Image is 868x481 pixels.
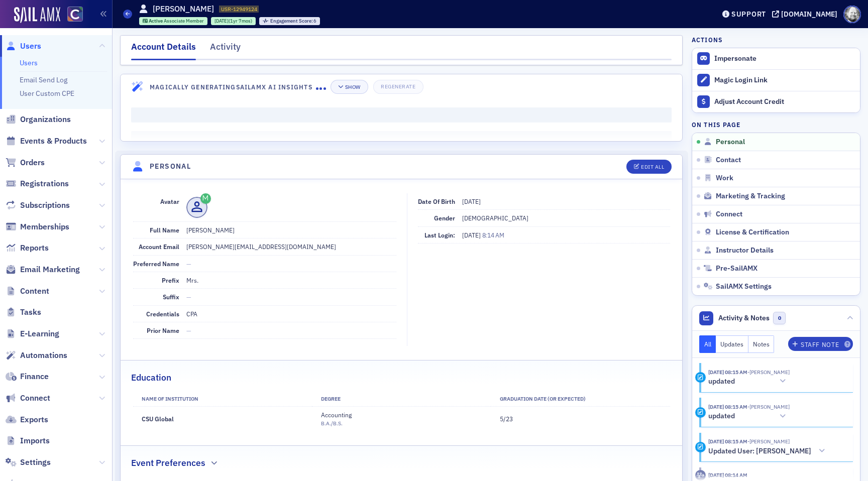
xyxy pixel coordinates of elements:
a: Registrations [6,178,69,189]
h4: Personal [150,161,191,172]
span: Activity & Notes [718,313,770,323]
time: 8/25/2025 08:15 AM [708,369,747,376]
span: Reports [20,243,49,254]
a: Memberships [6,221,69,232]
time: 8/25/2025 08:14 AM [708,471,747,478]
span: [DATE] [462,197,481,205]
a: Automations [6,350,67,361]
span: Date of Birth [418,197,455,205]
span: Full Name [150,226,179,234]
span: — [186,326,191,334]
dd: [DEMOGRAPHIC_DATA] [462,210,670,226]
img: SailAMX [67,7,83,22]
span: SailAMX Settings [716,282,772,291]
span: Emily Giltner [747,403,790,410]
div: [DOMAIN_NAME] [781,10,837,19]
dd: CPA [186,306,396,322]
span: Preferred Name [133,260,179,268]
div: 2024-01-06 00:00:00 [211,17,256,25]
button: Staff Note [788,337,853,351]
span: Credentials [146,310,179,318]
span: Finance [20,371,49,382]
div: Active: Active: Associate Member [139,17,208,25]
a: Organizations [6,114,71,125]
a: Adjust Account Credit [692,91,860,112]
div: Edit All [641,164,664,170]
span: Settings [20,457,51,468]
span: Prior Name [147,326,179,334]
span: Profile [843,6,861,23]
a: Email Send Log [20,75,67,84]
button: Updates [716,335,748,353]
span: Suffix [163,293,179,301]
a: Imports [6,435,50,446]
span: USR-12949124 [221,6,257,13]
div: Staff Note [801,342,839,347]
a: Settings [6,457,51,468]
a: Connect [6,393,50,404]
span: Organizations [20,114,71,125]
a: E-Learning [6,328,59,339]
span: Orders [20,157,45,168]
span: Work [716,174,733,183]
div: Activity [210,40,241,59]
h4: Actions [692,35,723,44]
h5: updated [708,412,735,421]
th: Graduation Date (Or Expected) [491,392,670,407]
span: Marketing & Tracking [716,192,785,201]
span: Emily Giltner [747,369,790,376]
button: Updated User: [PERSON_NAME] [708,446,829,456]
h1: [PERSON_NAME] [153,4,214,15]
div: (1yr 7mos) [214,18,252,24]
div: Account Details [131,40,196,60]
td: Accounting [312,407,491,431]
h2: Event Preferences [131,456,205,469]
div: Magic Login Link [714,76,855,85]
span: Tasks [20,307,41,318]
th: Degree [312,392,491,407]
h4: On this page [692,120,860,129]
div: Activity [695,470,706,480]
span: Emily Giltner [747,438,790,445]
span: Events & Products [20,136,87,147]
div: Support [731,10,766,19]
a: Users [20,58,38,67]
td: CSU Global [133,407,312,431]
span: [DATE] [462,231,482,239]
span: Connect [716,210,742,219]
div: 6 [270,19,317,24]
span: Account Email [139,243,179,251]
th: Name of Institution [133,392,312,407]
a: Finance [6,371,49,382]
span: Memberships [20,221,69,232]
span: [DATE] [214,18,229,24]
span: Avatar [160,197,179,205]
span: Connect [20,393,50,404]
time: 8/25/2025 08:15 AM [708,403,747,410]
a: Subscriptions [6,200,70,211]
a: View Homepage [60,7,83,24]
dd: [PERSON_NAME] [186,222,396,238]
span: Gender [434,214,455,222]
a: Users [6,41,41,52]
span: E-Learning [20,328,59,339]
dd: Mrs. [186,272,396,288]
span: Instructor Details [716,246,774,255]
button: updated [708,376,790,387]
span: Subscriptions [20,200,70,211]
span: Pre-SailAMX [716,264,757,273]
span: Registrations [20,178,69,189]
a: User Custom CPE [20,89,74,98]
span: 8:14 AM [482,231,504,239]
a: Events & Products [6,136,87,147]
time: 8/25/2025 08:15 AM [708,438,747,445]
a: Exports [6,414,48,425]
span: Exports [20,414,48,425]
span: 5/23 [500,415,513,423]
span: License & Certification [716,228,789,237]
img: SailAMX [14,7,60,23]
div: Update [695,372,706,383]
dd: [PERSON_NAME][EMAIL_ADDRESS][DOMAIN_NAME] [186,238,396,255]
button: All [699,335,716,353]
